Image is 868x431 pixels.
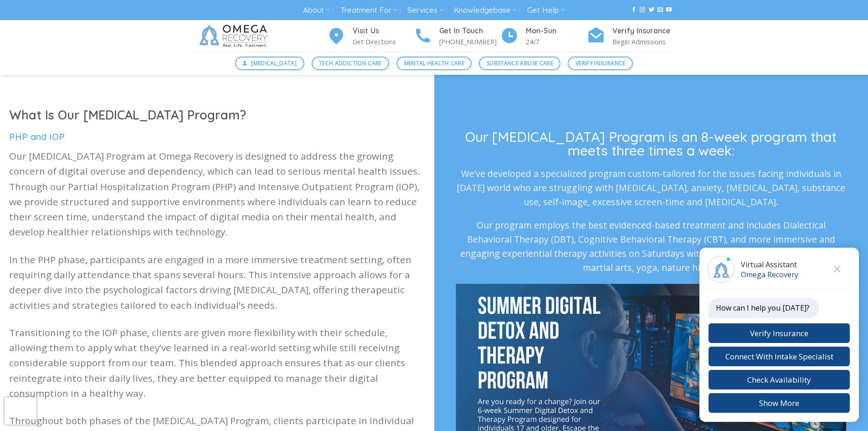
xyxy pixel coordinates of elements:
p: Our [MEDICAL_DATA] Program at Omega Recovery is designed to address the growing concern of digita... [9,149,425,240]
h4: Visit Us [353,25,414,37]
p: [PHONE_NUMBER] [439,36,500,47]
a: Knowledgebase [454,2,517,19]
a: Verify Insurance Begin Admissions [587,25,673,47]
h4: Get In Touch [439,25,500,37]
span: PHP and IOP [9,131,65,142]
p: We’ve developed a specialized program custom-tailored for the issues facing individuals in [DATE]... [456,166,846,209]
h1: What Is Our [MEDICAL_DATA] Program? [9,107,425,123]
p: Transitioning to the IOP phase, clients are given more flexibility with their schedule, allowing ... [9,325,425,401]
a: Follow on Instagram [640,7,645,13]
p: Our program employs the best evidenced-based treatment and includes Dialectical Behavioral Therap... [456,218,846,275]
p: Begin Admissions [612,36,673,47]
a: Tech Addiction Care [312,57,390,70]
a: About [303,2,330,19]
span: Tech Addiction Care [319,59,382,68]
a: [MEDICAL_DATA] [235,57,304,70]
h4: Verify Insurance [612,25,673,37]
a: Follow on Facebook [631,7,637,13]
span: Mental Health Care [404,59,464,68]
p: Get Directions [353,36,414,47]
img: Omega Recovery [195,20,275,52]
a: Send us an email [657,7,663,13]
p: In the PHP phase, participants are engaged in a more immersive treatment setting, often requiring... [9,252,425,313]
span: Substance Abuse Care [487,59,553,68]
a: Treatment For [340,2,397,19]
a: Verify Insurance [568,57,633,70]
a: Get In Touch [PHONE_NUMBER] [414,25,500,47]
a: Substance Abuse Care [479,57,560,70]
span: Verify Insurance [575,59,626,68]
a: Visit Us Get Directions [327,25,414,47]
a: Follow on Twitter [649,7,654,13]
h4: Mon-Sun [526,25,587,37]
span: [MEDICAL_DATA] [251,59,297,68]
a: Get Help [527,2,565,19]
a: Mental Health Care [396,57,472,70]
a: Follow on YouTube [666,7,672,13]
p: 24/7 [526,36,587,47]
a: Services [407,2,443,19]
h3: Our [MEDICAL_DATA] Program is an 8-week program that meets three times a week: [456,130,846,157]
